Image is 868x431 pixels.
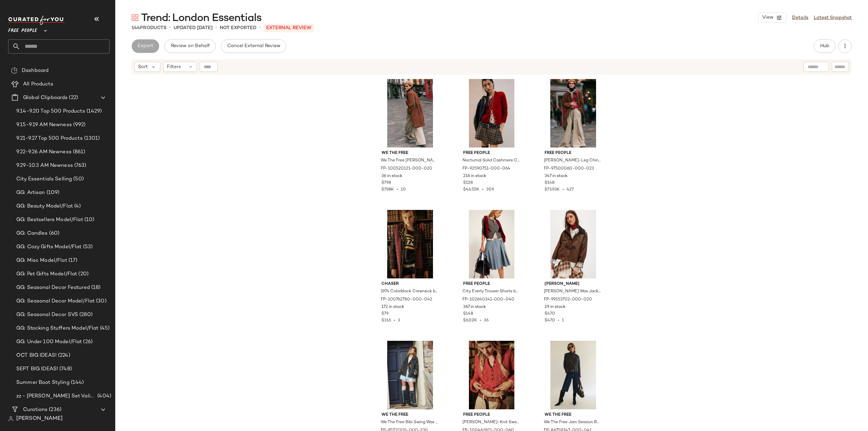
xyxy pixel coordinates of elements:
span: 9.21-9.27 Top 500 Products [16,135,83,142]
img: cfy_white_logo.C9jOOHJF.svg [8,16,66,25]
span: [PERSON_NAME]-Knit Sweater by Free People in Red, Size: XL [462,419,520,426]
button: Hub [814,39,835,53]
span: GG: Seasonal Decor Model/Flat [16,297,95,305]
span: [PERSON_NAME]-Leg Chino Trousers by Free People in Tan, Size: XS [544,158,601,164]
span: GG: Seasonal Decor Featured [16,284,90,292]
span: • [259,24,261,32]
span: GG: Beauty Model/Flat [16,202,73,210]
span: (60) [48,230,60,237]
span: (20) [77,270,88,278]
img: 102640141_040_0 [458,210,526,278]
span: OCT BIG IDEAS! [16,352,57,359]
span: GG: Stocking Stuffers Model/Flat [16,325,99,332]
span: $470 [545,311,555,317]
span: (236) [47,406,61,414]
span: Cancel External Review [227,43,280,49]
span: Filters [167,63,181,71]
span: Sort [138,63,148,71]
span: 427 [567,188,574,192]
span: We The Free Jam Session Relaxed Capri Jeans at Free People in Dark Wash, Size: 29 [544,419,601,426]
span: We The Free [PERSON_NAME] Trench Jacket at Free People in Brown, Size: S [381,158,438,164]
img: svg%3e [132,14,138,21]
span: 9.14-9.20 Top 500 Products [16,107,85,115]
span: Hub [820,43,829,49]
img: svg%3e [8,416,14,422]
span: FP-97500060-000-023 [544,166,594,172]
span: City Essentials Selling [16,175,72,183]
span: 9.15-9.19 AM Newness [16,121,72,129]
span: GG: Artisan [16,189,45,197]
span: $6.02K [463,318,477,323]
span: (861) [72,148,85,156]
span: FP-92590751-000-064 [462,166,510,172]
span: GG: Bestsellers Model/Flat [16,216,83,224]
span: (763) [73,162,86,170]
img: 92590751_064_f [458,79,526,148]
a: Details [792,14,808,21]
div: Products [132,24,166,32]
span: GG: Seasonal Decor SVS [16,311,78,319]
span: (18) [90,284,101,292]
span: 347 in stock [545,173,568,179]
span: Free People [8,23,37,35]
span: GG: Under 100 Model/Flat [16,338,82,346]
span: FP-99153702-000-020 [544,297,592,303]
span: GG: Misc Model/Flat [16,257,67,265]
p: External REVIEW [263,24,314,32]
span: (53) [82,243,93,251]
span: City Everly Trouser Shorts by Free People in Blue, Size: US 2 [462,289,520,295]
a: Latest Snapshot [814,14,852,21]
span: All Products [23,80,53,88]
span: 172 in stock [381,304,404,310]
span: GG: Cozy Gifts Model/Flat [16,243,82,251]
span: • [394,188,401,192]
span: We The Free Bibi Swing Wax Jacket at Free People in Green, Size: L [381,419,438,426]
span: (224) [57,352,70,359]
img: 97500060_023_e [539,79,607,148]
span: • [391,318,398,323]
span: $470 [545,318,555,323]
span: (10) [83,216,95,224]
span: • [560,188,567,192]
span: [PERSON_NAME] [16,415,63,423]
img: 86759347_041_a [539,341,607,409]
span: • [477,318,484,323]
span: GG: Candles [16,230,48,237]
span: FP-100762780-000-042 [381,297,432,303]
span: (144) [70,379,84,387]
span: Free People [463,412,520,418]
span: Global Clipboards [23,94,67,102]
button: Review on Behalf [164,39,215,53]
span: (17) [67,257,78,265]
span: $73.93K [545,188,560,192]
span: (1301) [83,135,100,142]
button: View [758,13,787,23]
span: We The Free [381,412,439,418]
span: (404) [96,392,111,400]
span: 9.22-9.26 AM Newness [16,148,72,156]
span: Summer Boot Styling [16,379,70,387]
span: (22) [67,94,78,102]
span: 36 [484,318,489,323]
img: svg%3e [11,67,18,74]
span: 10 [401,188,406,192]
span: Free People [463,281,520,287]
span: 144 [132,25,140,31]
span: 216 in stock [463,173,486,179]
span: $79 [381,311,389,317]
span: (4) [73,202,81,210]
span: Free People [545,150,602,156]
span: (280) [78,311,93,319]
img: 100462811_060_f [458,341,526,409]
span: (50) [72,175,84,183]
span: (1429) [85,107,102,115]
span: (992) [72,121,86,129]
span: Dashboard [22,67,48,75]
img: 100520121_020_e [376,79,444,148]
img: 100762780_042_d [376,210,444,278]
button: Cancel External Review [221,39,286,53]
span: Curations [23,406,47,414]
span: • [555,318,562,323]
span: $148 [545,180,554,186]
span: GG: Pet Gifts Model/Flat [16,270,77,278]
